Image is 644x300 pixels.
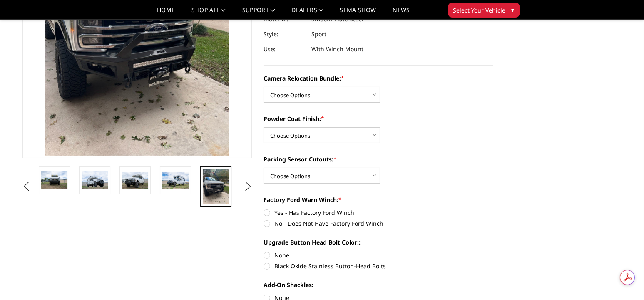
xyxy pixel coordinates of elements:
[512,5,515,14] span: ▾
[264,114,493,123] label: Powder Coat Finish:
[264,195,493,204] label: Factory Ford Warn Winch:
[393,7,410,19] a: News
[311,27,326,42] dd: Sport
[20,180,33,193] button: Previous
[157,7,175,19] a: Home
[264,27,305,42] dt: Style:
[122,172,148,189] img: 2023-2025 Ford F250-350-A2 Series-Sport Front Bumper (winch mount)
[192,7,226,19] a: shop all
[264,42,305,57] dt: Use:
[203,169,229,204] img: 2023-2025 Ford F250-350-A2 Series-Sport Front Bumper (winch mount)
[162,172,189,189] img: 2023-2025 Ford F250-350-A2 Series-Sport Front Bumper (winch mount)
[41,171,67,189] img: 2023-2025 Ford F250-350-A2 Series-Sport Front Bumper (winch mount)
[82,171,108,189] img: 2023-2025 Ford F250-350-A2 Series-Sport Front Bumper (winch mount)
[264,155,493,164] label: Parking Sensor Cutouts:
[264,280,493,289] label: Add-On Shackles:
[264,74,493,83] label: Camera Relocation Bundle:
[292,7,323,19] a: Dealers
[448,3,520,18] button: Select Your Vehicle
[241,180,254,193] button: Next
[453,6,506,15] span: Select Your Vehicle
[264,238,493,247] label: Upgrade Button Head Bolt Color::
[340,7,376,19] a: SEMA Show
[264,251,493,260] label: None
[242,7,275,19] a: Support
[602,260,644,300] iframe: Chat Widget
[264,219,493,228] label: No - Does Not Have Factory Ford Winch
[264,208,493,217] label: Yes - Has Factory Ford Winch
[264,262,493,270] label: Black Oxide Stainless Button-Head Bolts
[311,42,363,57] dd: With Winch Mount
